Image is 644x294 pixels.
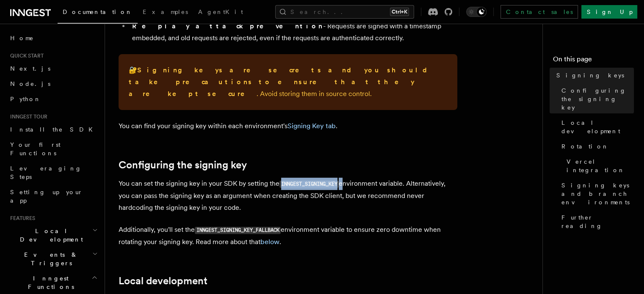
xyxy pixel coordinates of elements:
span: Features [7,215,35,222]
a: Signing Key tab [287,122,336,130]
a: Home [7,30,100,46]
a: Further reading [558,210,634,234]
a: Signing keys and branch environments [558,178,634,210]
span: Inngest Functions [7,274,91,291]
span: Python [10,96,41,102]
a: Sign Up [581,5,637,19]
a: Install the SDK [7,122,100,137]
a: Documentation [58,3,138,24]
span: Vercel integration [567,157,634,174]
span: Documentation [63,8,133,15]
strong: Signing keys are secrets and you should take precautions to ensure that they are kept secure [129,66,434,98]
span: Events & Triggers [7,250,92,267]
span: Further reading [561,213,634,230]
p: 🔐 . Avoid storing them in source control. [129,64,447,100]
span: Local development [561,118,634,135]
span: Local Development [7,227,92,244]
span: Leveraging Steps [10,165,82,180]
li: - Requests are signed with a timestamp embedded, and old requests are rejected, even if the reque... [130,20,457,44]
a: Configuring the signing key [119,159,247,171]
button: Events & Triggers [7,247,100,271]
a: Python [7,91,100,107]
a: Next.js [7,61,100,76]
span: Inngest tour [7,113,47,120]
a: Leveraging Steps [7,161,100,184]
kbd: Ctrl+K [390,8,409,16]
code: INNGEST_SIGNING_KEY_FALLBACK [195,227,281,234]
button: Toggle dark mode [466,7,486,17]
code: INNGEST_SIGNING_KEY [279,181,339,188]
a: Signing keys [553,68,634,83]
span: Setting up your app [10,189,83,204]
span: Your first Functions [10,141,61,157]
span: Rotation [561,142,609,151]
a: Node.js [7,76,100,91]
p: Additionally, you'll set the environment variable to ensure zero downtime when rotating your sign... [119,224,457,248]
span: AgentKit [198,8,243,15]
span: Install the SDK [10,126,98,133]
strong: Replay attack prevention [132,22,323,30]
p: You can set the signing key in your SDK by setting the environment variable. Alternatively, you c... [119,178,457,214]
span: Signing keys and branch environments [561,181,634,206]
a: below [260,238,279,246]
span: Signing keys [556,71,624,80]
span: Home [10,34,34,42]
a: Contact sales [500,5,578,19]
p: You can find your signing key within each environment's . [119,120,457,132]
a: Examples [138,3,193,23]
a: Setting up your app [7,184,100,208]
a: Rotation [558,139,634,154]
a: Local development [119,275,207,287]
span: Quick start [7,52,44,59]
h4: On this page [553,54,634,68]
a: Vercel integration [563,154,634,178]
span: Next.js [10,65,50,72]
a: Configuring the signing key [558,83,634,115]
span: Node.js [10,80,50,87]
a: AgentKit [193,3,248,23]
button: Local Development [7,223,100,247]
button: Search...Ctrl+K [275,5,414,19]
a: Your first Functions [7,137,100,161]
a: Local development [558,115,634,139]
span: Configuring the signing key [561,86,634,112]
span: Examples [143,8,188,15]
